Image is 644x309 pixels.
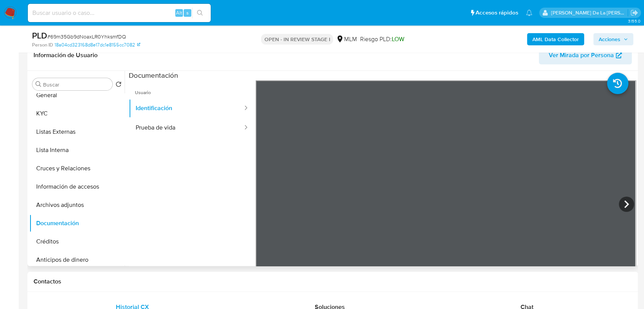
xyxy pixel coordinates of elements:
b: AML Data Collector [532,33,579,45]
a: Notificaciones [526,10,532,16]
span: Accesos rápidos [476,9,518,17]
span: Acciones [599,33,620,45]
span: s [186,9,189,16]
input: Buscar usuario o caso... [28,8,211,18]
div: MLM [336,35,357,43]
button: Acciones [593,33,633,45]
button: Listas Externas [29,123,125,141]
span: Ver Mirada por Persona [549,46,614,64]
h1: Información de Usuario [34,51,98,59]
button: Archivos adjuntos [29,196,125,214]
a: 18a04cd323168d8e17dc1e8155cc7082 [54,42,140,48]
span: LOW [391,35,404,43]
input: Buscar [43,81,109,88]
button: Anticipos de dinero [29,251,125,269]
button: Créditos [29,232,125,251]
button: Ver Mirada por Persona [539,46,632,64]
button: KYC [29,104,125,123]
button: Documentación [29,214,125,232]
button: AML Data Collector [527,33,584,45]
button: Lista Interna [29,141,125,159]
button: Cruces y Relaciones [29,159,125,178]
b: Person ID [32,42,53,48]
h1: Contactos [34,278,632,285]
p: javier.gutierrez@mercadolibre.com.mx [551,9,628,16]
a: Salir [630,9,638,17]
span: 3.155.0 [628,18,640,24]
button: search-icon [192,8,208,18]
b: PLD [32,29,47,42]
button: General [29,86,125,104]
span: Alt [176,9,182,16]
span: Riesgo PLD: [360,35,404,43]
p: OPEN - IN REVIEW STAGE I [261,34,333,45]
button: Volver al orden por defecto [115,81,122,90]
span: # 69m35Gb9dNoaxLR0YhksmfDQ [47,33,126,40]
button: Información de accesos [29,178,125,196]
button: Buscar [35,81,42,87]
